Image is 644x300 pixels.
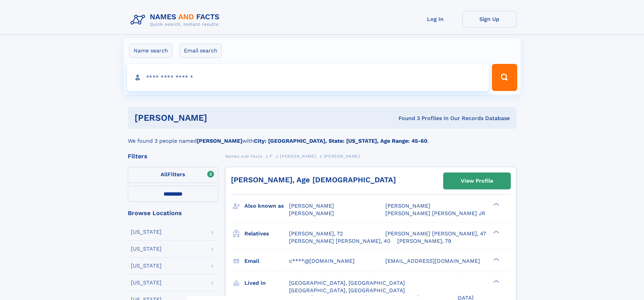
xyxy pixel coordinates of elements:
[492,230,500,234] div: ❯
[231,176,396,184] a: [PERSON_NAME], Age [DEMOGRAPHIC_DATA]
[270,152,272,160] a: F
[244,277,289,289] h3: Lived in
[135,114,303,122] h1: [PERSON_NAME]
[161,171,168,178] span: All
[492,64,517,91] button: Search Button
[131,280,162,285] div: [US_STATE]
[280,152,316,160] a: [PERSON_NAME]
[180,44,222,58] label: Email search
[128,153,218,159] div: Filters
[127,64,489,91] input: search input
[244,255,289,267] h3: Email
[128,11,225,29] img: Logo Names and Facts
[444,173,510,189] a: View Profile
[289,210,334,216] span: [PERSON_NAME]
[254,138,427,144] b: City: [GEOGRAPHIC_DATA], State: [US_STATE], Age Range: 45-60
[492,202,500,207] div: ❯
[129,44,172,58] label: Name search
[128,129,517,145] div: We found 3 people named with .
[280,154,316,159] span: [PERSON_NAME]
[492,279,500,283] div: ❯
[408,11,462,27] a: Log In
[303,115,510,122] div: Found 3 Profiles In Our Records Database
[270,154,272,159] span: F
[225,152,262,160] a: Names and Facts
[461,173,493,189] div: View Profile
[244,200,289,212] h3: Also known as
[244,228,289,239] h3: Relatives
[462,11,517,27] a: Sign Up
[385,210,485,216] span: [PERSON_NAME] [PERSON_NAME] JR
[131,229,162,235] div: [US_STATE]
[385,230,486,237] a: [PERSON_NAME] [PERSON_NAME], 47
[197,138,242,144] b: [PERSON_NAME]
[289,280,405,286] span: [GEOGRAPHIC_DATA], [GEOGRAPHIC_DATA]
[128,210,218,216] div: Browse Locations
[131,246,162,252] div: [US_STATE]
[289,230,343,237] a: [PERSON_NAME], 72
[385,258,480,264] span: [EMAIL_ADDRESS][DOMAIN_NAME]
[397,237,451,245] a: [PERSON_NAME], 79
[289,287,405,294] span: [GEOGRAPHIC_DATA], [GEOGRAPHIC_DATA]
[289,237,390,245] a: [PERSON_NAME] [PERSON_NAME], 40
[385,203,430,209] span: [PERSON_NAME]
[128,167,218,183] label: Filters
[131,263,162,269] div: [US_STATE]
[324,154,360,159] span: [PERSON_NAME]
[492,257,500,261] div: ❯
[289,203,334,209] span: [PERSON_NAME]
